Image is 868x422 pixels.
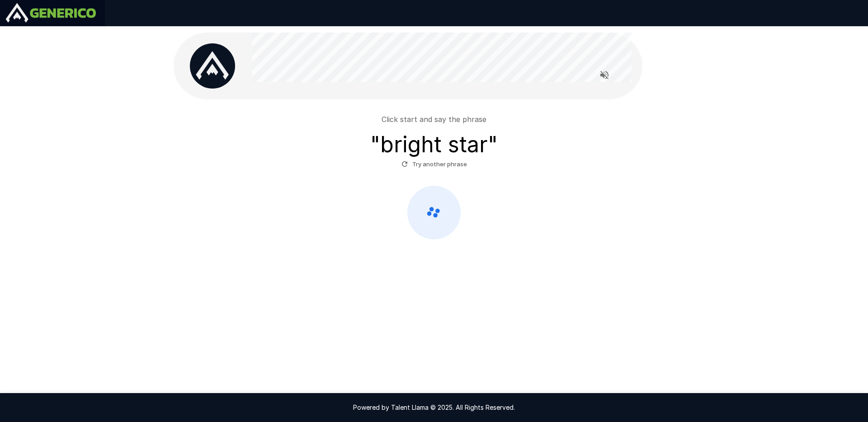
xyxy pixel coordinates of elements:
h3: " bright star " [370,132,498,157]
p: Powered by Talent Llama © 2025. All Rights Reserved. [11,403,857,412]
img: generic_avatar.png [190,43,235,89]
button: Try another phrase [399,157,469,171]
p: Click start and say the phrase [382,114,486,125]
button: Read questions aloud [595,66,613,84]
